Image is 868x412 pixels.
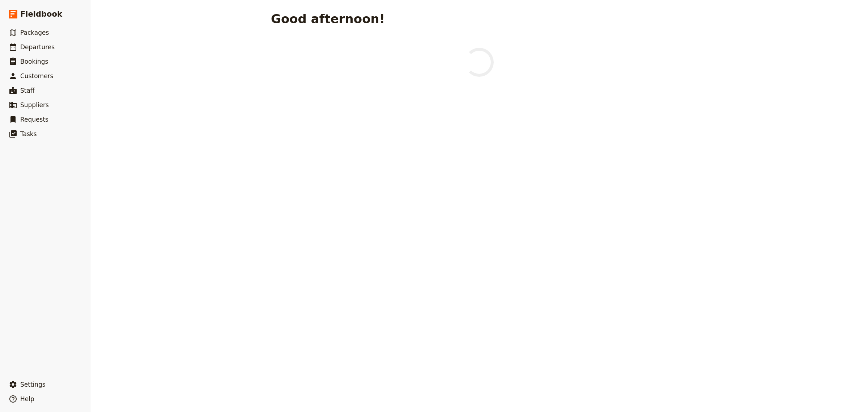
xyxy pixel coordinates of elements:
[20,116,48,123] span: Requests
[20,101,49,109] span: Suppliers
[20,395,34,403] span: Help
[20,58,48,65] span: Bookings
[20,29,49,36] span: Packages
[20,9,62,20] span: Fieldbook
[271,12,385,26] h1: Good afternoon!
[20,43,55,51] span: Departures
[20,87,35,94] span: Staff
[20,130,37,138] span: Tasks
[20,72,53,80] span: Customers
[20,381,46,388] span: Settings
